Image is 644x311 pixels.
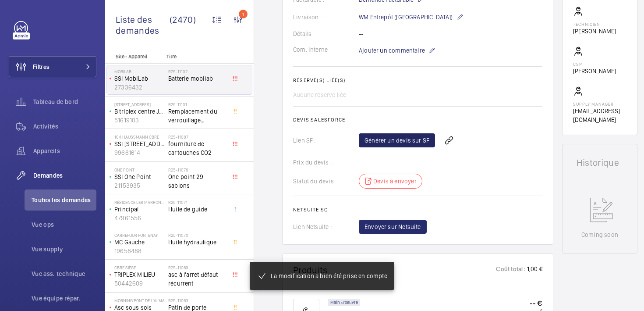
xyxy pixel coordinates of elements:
span: Vue ops [32,220,96,229]
p: 21153935 [114,181,165,190]
span: Filtres [33,62,50,71]
p: [PERSON_NAME] [573,67,616,75]
p: Coût total : [496,265,526,275]
span: Activités [33,122,96,131]
p: 27336432 [114,83,165,92]
h2: R25-11071 [168,200,226,205]
p: Technicien [573,21,616,27]
p: 50442609 [114,279,165,288]
a: Générer un devis sur SF [359,133,435,147]
span: asc à l'arret défaut récurrent [168,270,226,288]
h2: R25-11070 [168,232,226,238]
h2: R25-11069 [168,265,226,270]
h2: R25-11101 [168,102,226,107]
p: Supply manager [573,101,626,107]
h2: Réserve(s) liée(s) [293,77,542,83]
p: -- € [530,299,542,308]
p: TRIPLEX MILIEU [114,270,165,279]
p: Coming soon [581,230,618,239]
span: Vue supply [32,245,96,254]
p: Site - Appareil [105,54,163,60]
p: Principal [114,205,165,214]
p: SSI One Point [114,172,165,181]
p: 104 Haussmann CBRE [114,134,165,139]
p: 1,00 € [526,265,542,275]
p: La modification a bien été prise en compte [271,272,387,280]
h2: R25-11076 [168,167,226,172]
h2: R25-11063 [168,298,226,303]
p: WM Entrepôt ([GEOGRAPHIC_DATA]) [359,12,464,22]
span: Tableau de bord [33,97,96,106]
span: Demandes [33,171,96,180]
p: SSI [STREET_ADDRESS] [114,139,165,148]
p: Morning Pont de l'Alma [114,298,165,303]
p: CSM [573,61,616,67]
p: B triplex centre Jk666 [114,107,165,116]
span: Envoyer sur Netsuite [364,222,421,231]
h2: Devis Salesforce [293,117,542,123]
p: Titre [166,54,224,60]
h2: Netsuite SO [293,207,542,213]
p: MC Gauche [114,238,165,247]
p: 47961556 [114,214,165,222]
p: [PERSON_NAME] [573,27,616,36]
p: [STREET_ADDRESS] [114,102,165,107]
span: Vue ass. technique [32,269,96,278]
button: Envoyer sur Netsuite [359,220,427,234]
span: Liste des demandes [116,14,170,36]
h1: Historique [577,158,623,167]
span: Huile hydraulique [168,238,226,247]
h2: R25-11087 [168,134,226,139]
span: Toutes les demandes [32,196,96,204]
span: Appareils [33,147,96,155]
p: [EMAIL_ADDRESS][DOMAIN_NAME] [573,107,626,124]
span: One point 29 sablons [168,172,226,190]
span: Ajouter un commentaire [359,46,425,55]
p: SSI MobiLab [114,74,165,83]
p: Résidence Les Marronniers [114,200,165,205]
p: ONE POINT [114,167,165,172]
span: fourniture de cartouches CO2 [168,139,226,157]
p: MobiLab [114,69,165,74]
p: 19658488 [114,247,165,255]
h2: R25-11102 [168,69,226,74]
p: Carrefour Fontenay [114,232,165,238]
span: Batterie mobilab [168,74,226,83]
span: Remplacement du verrouillage mécanique de la porte cabine [168,107,226,125]
span: Huile de guide [168,205,226,214]
p: CBRE SIEGE [114,265,165,270]
button: Filtres [9,56,96,77]
p: 99661614 [114,148,165,157]
span: Vue équipe répar. [32,294,96,303]
p: 51619103 [114,116,165,125]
